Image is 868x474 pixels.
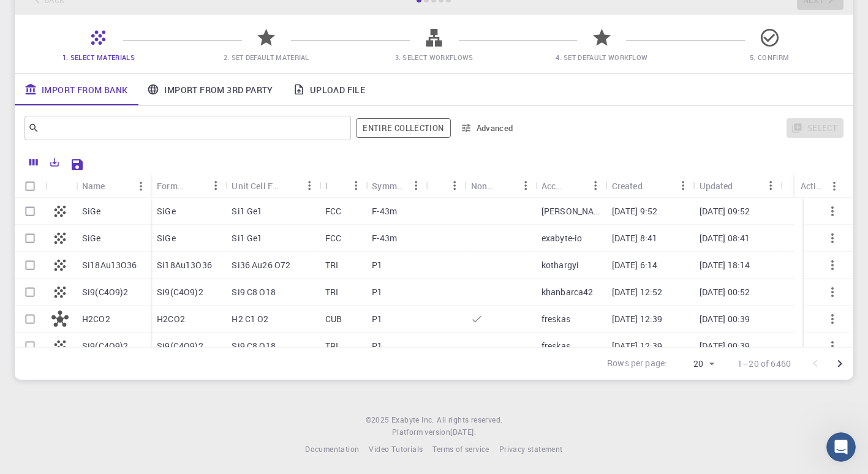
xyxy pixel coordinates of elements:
[612,286,663,298] p: [DATE] 12:52
[366,414,391,426] span: © 2025
[432,443,489,456] a: Terms of service
[612,174,643,198] div: Created
[761,176,780,195] button: Menu
[700,286,750,298] p: [DATE] 00:52
[542,205,600,217] p: [PERSON_NAME]
[542,340,570,352] p: freskas
[44,152,65,172] button: Export
[432,444,489,454] span: Terms of service
[700,313,750,325] p: [DATE] 00:39
[65,152,89,177] button: Save Explorer Settings
[542,313,570,325] p: freskas
[700,259,750,271] p: [DATE] 18:14
[672,355,718,373] div: 20
[157,205,176,217] p: SiGe
[391,414,434,426] a: Exabyte Inc.
[395,53,474,62] span: 3. Select Workflows
[224,53,309,62] span: 2. Set Default Material
[325,232,341,244] p: FCC
[445,176,465,195] button: Menu
[586,176,606,195] button: Menu
[232,174,280,198] div: Unit Cell Formula
[232,286,276,298] p: Si9 C8 O18
[426,174,465,198] div: Tags
[432,176,452,195] button: Sort
[232,232,262,244] p: Si1 Ge1
[700,174,733,198] div: Updated
[372,232,397,244] p: F-43m
[567,176,586,195] button: Sort
[157,232,176,244] p: SiGe
[700,205,750,217] p: [DATE] 09:52
[131,176,151,196] button: Menu
[612,232,658,244] p: [DATE] 8:41
[157,174,186,198] div: Formula
[305,443,359,456] a: Documentation
[82,313,110,325] p: H2CO2
[535,174,606,198] div: Account
[346,176,366,195] button: Menu
[556,53,647,62] span: 4. Set Default Workflow
[471,174,496,198] div: Non-periodic
[157,340,203,352] p: Si9(C4O9)2
[372,286,382,298] p: P1
[232,340,276,352] p: Si9 C8 O18
[105,176,125,196] button: Sort
[372,259,382,271] p: P1
[407,176,426,195] button: Menu
[542,232,583,244] p: exabyte-io
[542,286,594,298] p: khanbarca42
[319,174,366,198] div: Lattice
[496,176,516,195] button: Sort
[25,9,69,20] span: Support
[369,443,423,456] a: Video Tutorials
[607,357,667,371] p: Rows per page:
[82,286,129,298] p: Si9(C4O9)2
[542,174,567,198] div: Account
[392,426,450,438] span: Platform version
[123,361,245,410] button: Messages
[465,174,535,198] div: Non-periodic
[372,174,406,198] div: Symmetry
[612,259,658,271] p: [DATE] 6:14
[391,415,434,424] span: Exabyte Inc.
[157,313,185,325] p: H2CO2
[612,205,658,217] p: [DATE] 9:52
[499,443,563,456] a: Privacy statement
[76,174,151,198] div: Name
[612,313,663,325] p: [DATE] 12:39
[825,176,844,196] button: Menu
[674,176,693,195] button: Menu
[45,174,76,198] div: Icon
[232,259,290,271] p: Si36 Au26 O72
[516,176,535,195] button: Menu
[62,53,135,62] span: 1. Select Materials
[750,53,789,62] span: 5. Confirm
[28,219,217,231] span: Messages from the team will be shown here
[232,205,262,217] p: Si1 Ge1
[325,174,326,198] div: Lattice
[826,432,856,462] iframe: Intercom live chat
[366,174,426,198] div: Symmetry
[137,73,282,105] a: Import From 3rd Party
[606,174,693,198] div: Created
[81,192,164,207] h2: No messages
[372,340,382,352] p: P1
[151,174,225,198] div: Formula
[369,444,423,454] span: Video Tutorials
[157,286,203,298] p: Si9(C4O9)2
[643,176,662,195] button: Sort
[325,313,342,325] p: CUB
[56,324,189,348] button: Send us a message
[82,174,105,198] div: Name
[700,340,750,352] p: [DATE] 00:39
[542,259,579,271] p: kothargyi
[326,176,346,195] button: Sort
[206,176,225,195] button: Menu
[232,313,268,325] p: H2 C1 O2
[499,444,563,454] span: Privacy statement
[693,174,781,198] div: Updated
[801,174,825,198] div: Actions
[160,392,207,401] span: Messages
[356,118,450,138] button: Entire collection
